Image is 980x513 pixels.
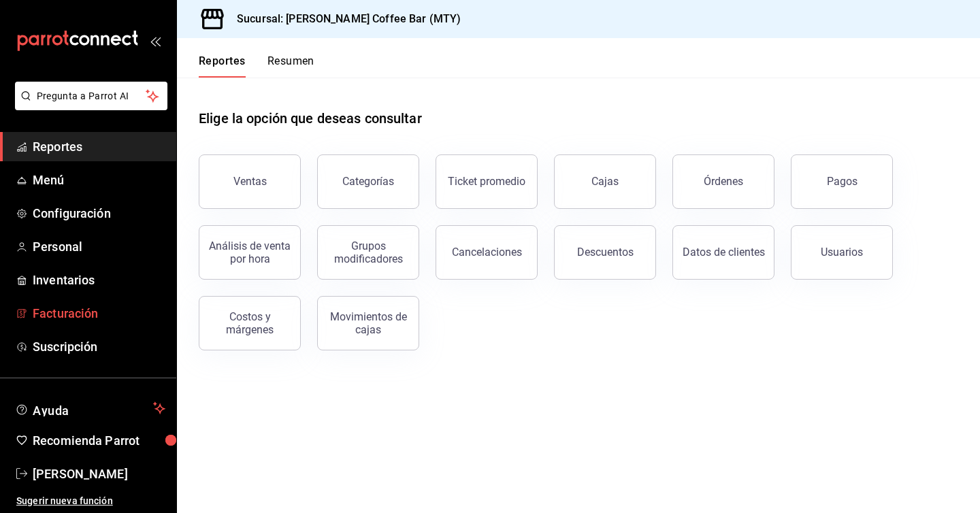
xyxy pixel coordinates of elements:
button: Categorías [317,154,419,209]
div: Grupos modificadores [326,239,410,265]
div: Órdenes [704,175,743,188]
div: navigation tabs [199,54,314,78]
span: Sugerir nueva función [16,494,165,508]
button: open_drawer_menu [150,35,161,46]
span: Recomienda Parrot [33,431,165,450]
span: Reportes [33,137,165,156]
span: Suscripción [33,337,165,356]
span: Ayuda [33,400,148,416]
div: Datos de clientes [683,246,765,259]
div: Análisis de venta por hora [208,239,292,265]
div: Cajas [591,173,619,190]
span: Inventarios [33,271,165,289]
span: Configuración [33,204,165,222]
div: Pagos [827,175,857,188]
button: Órdenes [672,154,774,209]
span: [PERSON_NAME] [33,465,165,483]
div: Movimientos de cajas [326,310,410,336]
button: Datos de clientes [672,225,774,280]
div: Ventas [233,175,267,188]
button: Ticket promedio [436,154,538,209]
span: Facturación [33,304,165,322]
a: Cajas [554,154,656,209]
div: Categorías [342,175,394,188]
div: Cancelaciones [452,246,522,259]
button: Pagos [791,154,893,209]
button: Pregunta a Parrot AI [15,82,167,110]
div: Ticket promedio [448,175,525,188]
button: Movimientos de cajas [317,296,419,350]
h3: Sucursal: [PERSON_NAME] Coffee Bar (MTY) [226,11,461,27]
h1: Elige la opción que deseas consultar [199,108,422,129]
span: Pregunta a Parrot AI [37,89,146,103]
div: Costos y márgenes [208,310,292,336]
button: Reportes [199,54,246,78]
div: Usuarios [821,246,863,259]
div: Descuentos [577,246,634,259]
button: Resumen [267,54,314,78]
button: Usuarios [791,225,893,280]
button: Costos y márgenes [199,296,301,350]
button: Descuentos [554,225,656,280]
span: Menú [33,171,165,189]
span: Personal [33,237,165,256]
button: Cancelaciones [436,225,538,280]
button: Análisis de venta por hora [199,225,301,280]
button: Ventas [199,154,301,209]
a: Pregunta a Parrot AI [10,99,167,113]
button: Grupos modificadores [317,225,419,280]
